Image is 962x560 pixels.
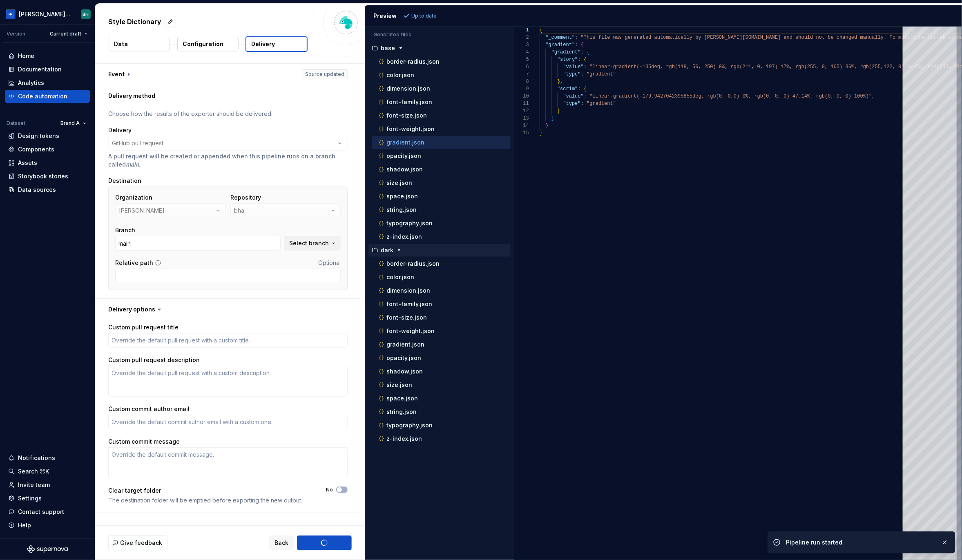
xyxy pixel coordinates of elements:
button: base [368,44,511,53]
span: Select branch [289,239,329,247]
label: Custom commit message [108,438,180,446]
div: Notifications [18,454,55,462]
div: Dataset [7,120,25,127]
div: Storybook stories [18,172,68,180]
div: Pipeline run started. [786,538,935,547]
p: color.json [386,72,414,78]
a: Assets [5,156,90,169]
span: { [581,42,584,48]
p: opacity.json [386,355,421,361]
button: [PERSON_NAME] Design SystemBH [2,5,93,23]
label: Custom pull request description [108,356,200,364]
button: Notifications [5,451,90,464]
span: Brand A [60,120,80,127]
div: The destination folder will be emptied before exporting the new output. [108,496,311,504]
span: : [578,86,581,92]
div: Preview [373,12,397,20]
label: Branch [115,226,135,234]
p: size.json [386,180,412,186]
div: 9 [514,85,529,93]
span: } [557,79,560,84]
div: Invite team [18,481,50,489]
button: font-size.json [372,111,511,120]
label: Custom pull request title [108,323,179,331]
span: "This file was generated automatically by [PERSON_NAME] [581,35,743,40]
div: 4 [514,49,529,56]
button: Brand A [57,118,90,129]
span: 0) 0%, rgb(0, 0, 0) 47.14%, rgb(0, 0, 0) 100%)" [734,93,872,99]
button: color.json [372,273,511,282]
p: string.json [386,409,417,415]
span: Optional [318,259,341,266]
span: "linear-gradient(-179.9427042395855deg, rgb(0, 0, [590,93,734,99]
button: font-weight.json [372,327,511,336]
p: Up to date [411,13,437,19]
div: Assets [18,159,37,167]
div: 12 [514,107,529,115]
button: font-size.json [372,313,511,322]
p: z-index.json [386,233,422,240]
p: opacity.json [386,153,421,159]
p: border-radius.json [386,260,440,267]
a: Analytics [5,76,90,89]
p: dimension.json [386,85,430,92]
button: shadow.json [372,367,511,376]
p: typography.json [386,422,433,429]
div: 15 [514,129,529,137]
p: gradient.json [386,139,424,146]
button: dimension.json [372,286,511,295]
span: } [551,116,554,121]
div: Contact support [18,508,64,516]
span: "type" [563,71,581,77]
button: z-index.json [372,232,511,241]
button: dimension.json [372,84,511,93]
div: Home [18,52,34,60]
div: 1 [514,27,529,34]
a: Storybook stories [5,170,90,183]
span: { [584,86,587,92]
p: gradient.json [386,341,424,348]
button: gradient.json [372,138,511,147]
label: Relative path [115,259,153,267]
p: base [381,45,395,51]
div: BH [83,11,89,18]
button: opacity.json [372,353,511,362]
p: Data [114,40,128,48]
p: font-family.json [386,301,432,307]
p: Choose how the results of the exporter should be delivered. [108,110,348,118]
p: size.json [386,382,412,388]
a: Settings [5,492,90,505]
div: 14 [514,122,529,129]
span: : [584,93,587,99]
div: Settings [18,494,42,502]
button: space.json [372,394,511,403]
p: font-size.json [386,112,427,119]
button: Data [109,37,170,51]
span: : [581,71,584,77]
p: Configuration [183,40,223,48]
span: Give feedback [120,539,162,547]
p: font-family.json [386,99,432,105]
div: Analytics [18,79,44,87]
span: "type" [563,101,581,107]
label: Organization [115,193,152,202]
div: Clear target folder [108,487,161,495]
a: Components [5,143,90,156]
div: 8 [514,78,529,85]
button: opacity.json [372,151,511,160]
i: main [126,161,139,168]
a: Supernova Logo [27,545,68,553]
span: "gradient" [587,71,616,77]
button: z-index.json [372,434,511,443]
span: { [540,27,542,33]
button: color.json [372,71,511,80]
a: Invite team [5,478,90,491]
p: A pull request will be created or appended when this pipeline runs on a branch called . [108,152,348,169]
span: } [546,123,549,129]
input: Enter a branch name or select a branch [115,236,281,251]
p: Delivery [251,40,275,48]
p: font-size.json [386,314,427,321]
span: "story" [557,57,578,62]
div: 7 [514,71,529,78]
p: dark [381,247,393,253]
